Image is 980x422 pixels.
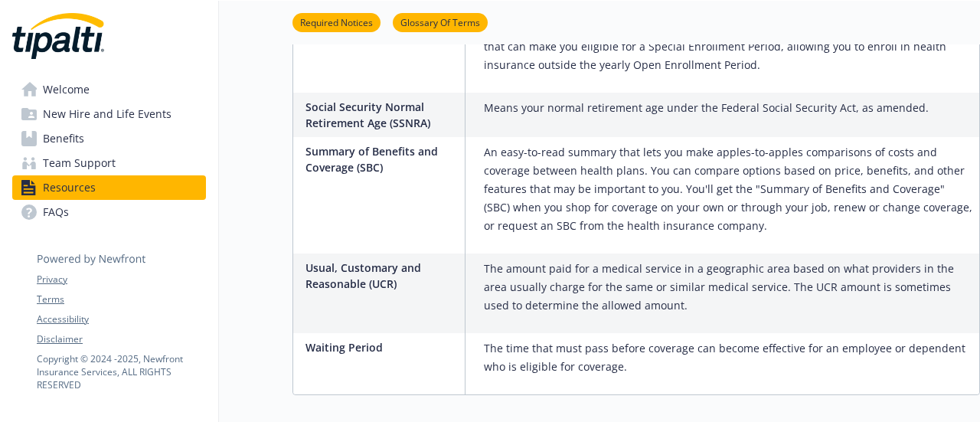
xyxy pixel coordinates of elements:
span: FAQs [43,200,69,224]
a: FAQs [12,200,206,224]
a: Welcome [12,77,206,102]
a: Disclaimer [37,332,205,346]
a: Resources [12,175,206,200]
p: The amount paid for a medical service in a geographic area based on what providers in the area us... [484,260,973,315]
a: Team Support [12,151,206,175]
span: Team Support [43,151,116,175]
a: Required Notices [292,15,381,29]
p: Summary of Benefits and Coverage (SBC) [305,143,459,175]
span: Benefits [43,126,84,151]
a: Accessibility [37,312,205,326]
p: Waiting Period [305,339,459,355]
span: Welcome [43,77,90,102]
span: Resources [43,175,96,200]
a: Glossary Of Terms [393,15,488,29]
p: Usual, Customary and Reasonable (UCR) [305,260,459,292]
a: New Hire and Life Events [12,102,206,126]
a: Privacy [37,273,205,286]
p: A change in your situation — like getting married, having a baby, or losing health coverage — tha... [484,19,973,74]
span: New Hire and Life Events [43,102,171,126]
p: Means your normal retirement age under the Federal Social Security Act, as amended. [484,99,929,117]
p: Social Security Normal Retirement Age (SSNRA) [305,99,459,131]
p: Copyright © 2024 - 2025 , Newfront Insurance Services, ALL RIGHTS RESERVED [37,352,205,391]
a: Terms [37,293,205,306]
a: Benefits [12,126,206,151]
p: The time that must pass before coverage can become effective for an employee or dependent who is ... [484,339,973,376]
p: An easy-to-read summary that lets you make apples-to-apples comparisons of costs and coverage bet... [484,143,973,235]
